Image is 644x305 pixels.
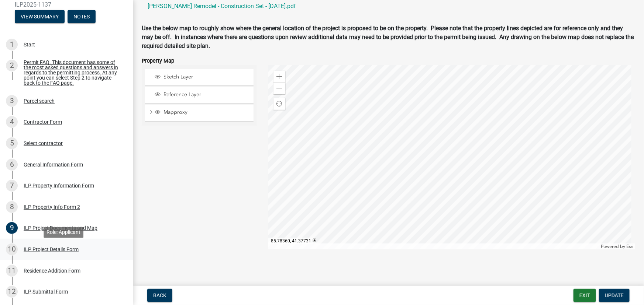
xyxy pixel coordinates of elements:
[15,14,65,20] wm-modal-confirm: Summary
[147,289,172,302] button: Back
[24,119,62,125] div: Contractor Form
[599,289,630,302] button: Update
[15,10,65,23] button: View Summary
[24,162,83,167] div: General Information Form
[6,265,18,277] div: 11
[145,87,254,104] li: Reference Layer
[154,91,251,99] div: Reference Layer
[24,225,97,231] div: ILP Project Documents and Map
[68,10,96,23] button: Notes
[162,109,251,116] span: Mapproxy
[44,227,83,238] div: Role: Applicant
[6,180,18,192] div: 7
[142,25,634,49] strong: Use the below map to roughly show where the general location of the project is proposed to be on ...
[15,1,118,8] span: ILP2025-1137
[24,141,63,146] div: Select contractor
[273,83,285,94] div: Zoom out
[144,67,254,124] ul: Layer List
[153,292,166,298] span: Back
[154,74,251,81] div: Sketch Layer
[574,289,596,302] button: Exit
[273,71,285,83] div: Zoom in
[142,59,174,64] label: Property Map
[154,109,251,116] div: Mapproxy
[6,60,18,71] div: 2
[162,74,251,80] span: Sketch Layer
[6,222,18,234] div: 9
[605,292,624,298] span: Update
[273,98,285,110] div: Find my location
[6,243,18,255] div: 10
[145,105,254,122] li: Mapproxy
[24,42,35,47] div: Start
[24,183,94,188] div: ILP Property Information Form
[599,243,635,249] div: Powered by
[6,116,18,128] div: 4
[6,95,18,107] div: 3
[24,289,68,294] div: ILP Submittal Form
[162,91,251,98] span: Reference Layer
[24,60,121,85] div: Permit FAQ. This document has some of the most asked questions and answers in regards to the perm...
[68,14,96,20] wm-modal-confirm: Notes
[24,98,55,104] div: Parcel search
[626,244,633,249] a: Esri
[24,247,79,252] div: ILP Project Details Form
[6,201,18,213] div: 8
[6,286,18,298] div: 12
[24,204,80,210] div: ILP Property Info Form 2
[145,69,254,86] li: Sketch Layer
[6,137,18,149] div: 5
[6,159,18,171] div: 6
[148,109,154,117] span: Expand
[6,39,18,50] div: 1
[24,268,80,273] div: Residence Addition Form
